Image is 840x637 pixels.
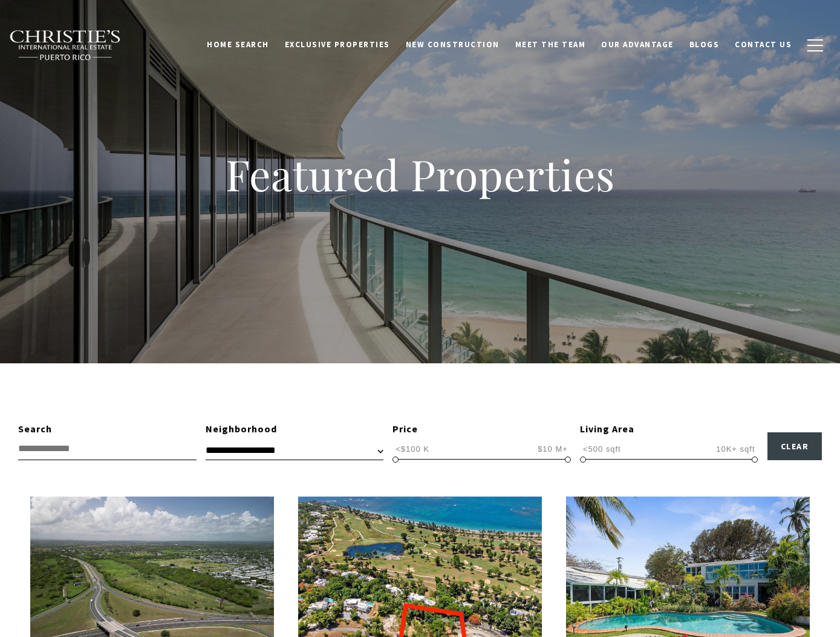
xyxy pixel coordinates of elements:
[406,39,500,50] span: New Construction
[689,39,720,50] span: Blogs
[767,432,822,460] button: Clear
[593,33,682,56] a: Our Advantage
[713,443,758,455] span: 10K+ sqft
[277,33,398,56] a: Exclusive Properties
[507,33,594,56] a: Meet the Team
[392,443,432,455] span: <$100 K
[535,443,571,455] span: $10 M+
[285,39,390,50] span: Exclusive Properties
[18,421,197,437] div: Search
[682,33,728,56] a: Blogs
[392,421,571,437] div: Price
[148,148,692,201] h1: Featured Properties
[735,39,792,50] span: Contact Us
[398,33,507,56] a: New Construction
[580,443,624,455] span: <500 sqft
[580,421,758,437] div: Living Area
[199,33,277,56] a: Home Search
[9,30,122,61] img: Christie's International Real Estate black text logo
[601,39,674,50] span: Our Advantage
[206,421,384,437] div: Neighborhood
